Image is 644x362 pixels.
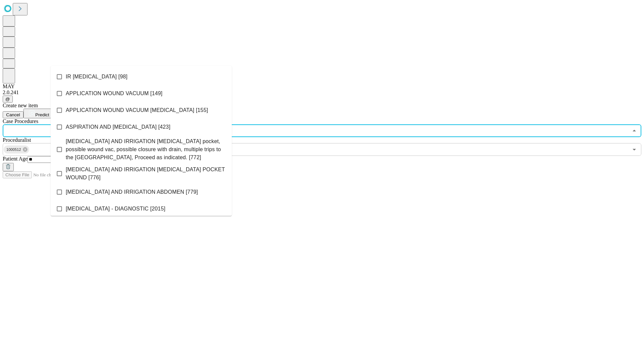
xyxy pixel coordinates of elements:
span: [MEDICAL_DATA] AND IRRIGATION [MEDICAL_DATA] POCKET WOUND [776] [66,166,226,182]
span: Predict [35,112,49,117]
span: APPLICATION WOUND VACUUM [MEDICAL_DATA] [155] [66,106,208,114]
span: IR [MEDICAL_DATA] [98] [66,73,127,81]
button: Predict [23,109,54,118]
span: 1000512 [4,146,24,154]
div: 1000512 [4,145,29,154]
button: Cancel [3,111,23,118]
span: APPLICATION WOUND VACUUM [149] [66,89,162,98]
button: Open [630,145,639,154]
button: Close [630,126,639,135]
div: MAY [3,83,641,89]
span: ASPIRATION AND [MEDICAL_DATA] [423] [66,123,170,131]
span: Patient Age [3,156,28,162]
span: [MEDICAL_DATA] - DIAGNOSTIC [2015] [66,205,165,213]
span: Proceduralist [3,137,31,143]
span: @ [5,97,10,102]
span: Cancel [6,112,20,117]
span: Scheduled Procedure [3,118,38,124]
button: @ [3,96,13,103]
div: 2.0.241 [3,89,641,96]
span: Create new item [3,103,38,108]
span: [MEDICAL_DATA] AND IRRIGATION [MEDICAL_DATA] pocket, possible wound vac, possible closure with dr... [66,137,226,162]
span: [MEDICAL_DATA] AND IRRIGATION ABDOMEN [779] [66,188,198,196]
